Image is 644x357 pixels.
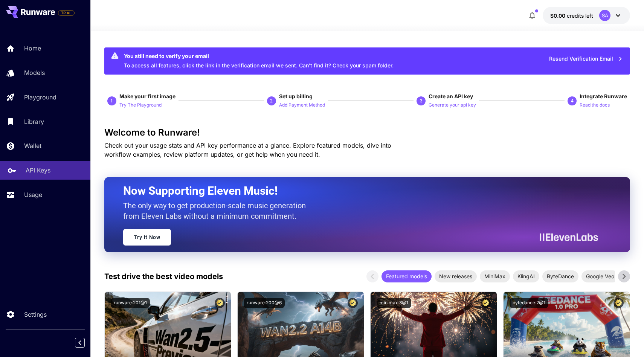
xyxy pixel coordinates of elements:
p: 4 [571,98,574,104]
p: 3 [420,98,423,104]
span: Check out your usage stats and API key performance at a glance. Explore featured models, dive int... [104,142,391,158]
button: Add Payment Method [279,100,325,109]
div: ByteDance [542,270,578,282]
div: You still need to verify your email [124,52,394,60]
p: Home [24,44,41,53]
div: New releases [435,270,477,282]
span: ByteDance [542,272,578,280]
p: Library [24,117,44,126]
h3: Welcome to Runware! [104,127,630,138]
p: The only way to get production-scale music generation from Eleven Labs without a minimum commitment. [123,200,311,221]
span: $0.00 [550,12,567,19]
div: To access all features, click the link in the verification email we sent. Can’t find it? Check yo... [124,50,394,72]
p: Try The Playground [119,102,162,109]
span: KlingAI [513,272,539,280]
div: KlingAI [513,270,539,282]
p: 2 [270,98,273,104]
p: 1 [110,98,113,104]
p: Wallet [24,141,41,150]
button: Read the docs [580,100,610,109]
div: $0.00 [550,12,593,20]
span: Set up billing [279,93,313,99]
p: Models [24,68,45,77]
div: Featured models [382,270,432,282]
button: bytedance:2@1 [510,298,548,308]
span: MiniMax [480,272,510,280]
p: API Keys [26,166,50,175]
p: Playground [24,93,56,102]
p: Read the docs [580,102,610,109]
button: Generate your api key [429,100,476,109]
div: Google Veo [581,270,619,282]
button: Certified Model – Vetted for best performance and includes a commercial license. [348,298,358,308]
span: New releases [435,272,477,280]
div: MiniMax [480,270,510,282]
span: Create an API key [429,93,473,99]
a: Try It Now [123,229,171,246]
button: Certified Model – Vetted for best performance and includes a commercial license. [613,298,624,308]
div: SA [599,10,610,21]
button: runware:201@1 [111,298,150,308]
button: minimax:3@1 [377,298,411,308]
button: Collapse sidebar [75,338,85,348]
span: Make your first image [119,93,175,99]
button: runware:200@6 [244,298,285,308]
div: Collapse sidebar [81,336,90,349]
button: Certified Model – Vetted for best performance and includes a commercial license. [215,298,225,308]
button: $0.00SA [543,7,630,24]
p: Add Payment Method [279,102,325,109]
span: TRIAL [58,10,74,16]
span: Google Veo [581,272,619,280]
p: Test drive the best video models [104,271,223,282]
button: Certified Model – Vetted for best performance and includes a commercial license. [481,298,491,308]
button: Try The Playground [119,100,162,109]
span: Featured models [382,272,432,280]
button: Resend Verification Email [545,51,627,67]
span: Integrate Runware [580,93,627,99]
p: Generate your api key [429,102,476,109]
p: Settings [24,310,47,319]
span: Add your payment card to enable full platform functionality. [58,8,75,17]
h2: Now Supporting Eleven Music! [123,184,593,198]
p: Usage [24,190,42,199]
span: credits left [567,12,593,19]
